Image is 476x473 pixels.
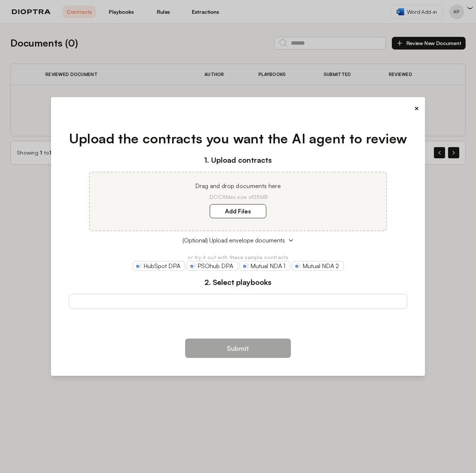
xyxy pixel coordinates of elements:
p: Drag and drop documents here [99,181,377,190]
span: (Optional) Upload envelope documents [183,236,285,245]
button: (Optional) Upload envelope documents [69,236,407,245]
a: HubSpot DPA [133,261,185,271]
a: Mutual NDA 1 [239,261,290,271]
p: or try it out with these sample contracts [69,254,407,261]
button: Submit [185,339,291,358]
a: Mutual NDA 2 [292,261,344,271]
a: PSOhub DPA [187,261,238,271]
label: Add Files [210,204,266,218]
h3: 2. Select playbooks [69,277,407,288]
h1: Upload the contracts you want the AI agent to review [69,128,407,149]
button: × [414,103,419,114]
p: .DOCX Max size of 25MB [99,193,377,201]
h3: 1. Upload contracts [69,155,407,166]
